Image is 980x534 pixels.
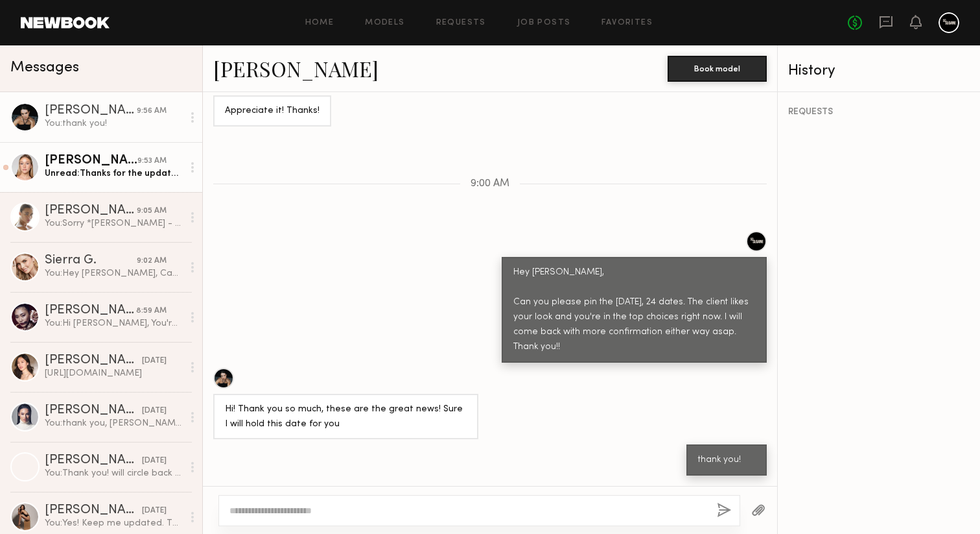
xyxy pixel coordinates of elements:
[136,305,167,317] div: 8:59 AM
[365,19,404,27] a: Models
[142,505,167,517] div: [DATE]
[225,104,320,119] div: Appreciate it! Thanks!
[788,64,970,79] div: History
[213,55,379,82] a: [PERSON_NAME]
[45,117,183,130] div: You: thank you!
[45,517,183,529] div: You: Yes! Keep me updated. Thanks!
[517,19,571,27] a: Job Posts
[45,504,142,517] div: [PERSON_NAME]
[45,354,142,367] div: [PERSON_NAME]
[45,317,183,330] div: You: Hi [PERSON_NAME], You're one of the clients top choices. We are not sure what day(s) they wi...
[142,405,167,417] div: [DATE]
[45,104,137,117] div: [PERSON_NAME]
[788,108,970,117] div: REQUESTS
[45,417,183,430] div: You: thank you, [PERSON_NAME]! I will get back to you asap
[45,304,136,317] div: [PERSON_NAME]
[45,167,183,180] div: Unread: Thanks for the update! Just want to double check, your message was addressed to “[PERSON_...
[45,204,137,217] div: [PERSON_NAME]
[137,255,167,267] div: 9:02 AM
[45,467,183,479] div: You: Thank you! will circle back shortly!
[45,404,142,417] div: [PERSON_NAME]
[137,105,167,117] div: 9:56 AM
[698,453,755,468] div: thank you!
[142,355,167,367] div: [DATE]
[436,19,486,27] a: Requests
[142,455,167,467] div: [DATE]
[305,19,334,27] a: Home
[45,267,183,280] div: You: Hey [PERSON_NAME], Can you please pin the [DATE], 24 dates. The client likes your look and y...
[45,154,137,167] div: [PERSON_NAME]
[668,62,767,73] a: Book model
[513,265,755,355] div: Hey [PERSON_NAME], Can you please pin the [DATE], 24 dates. The client likes your look and you're...
[45,254,137,267] div: Sierra G.
[471,178,509,189] span: 9:00 AM
[225,402,467,432] div: Hi! Thank you so much, these are the great news! Sure I will hold this date for you
[137,155,167,167] div: 9:53 AM
[45,217,183,230] div: You: Sorry *[PERSON_NAME] - my mistake!
[45,367,183,380] div: [URL][DOMAIN_NAME]
[10,60,79,75] span: Messages
[45,454,142,467] div: [PERSON_NAME]
[668,56,767,82] button: Book model
[601,19,653,27] a: Favorites
[137,205,167,217] div: 9:05 AM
